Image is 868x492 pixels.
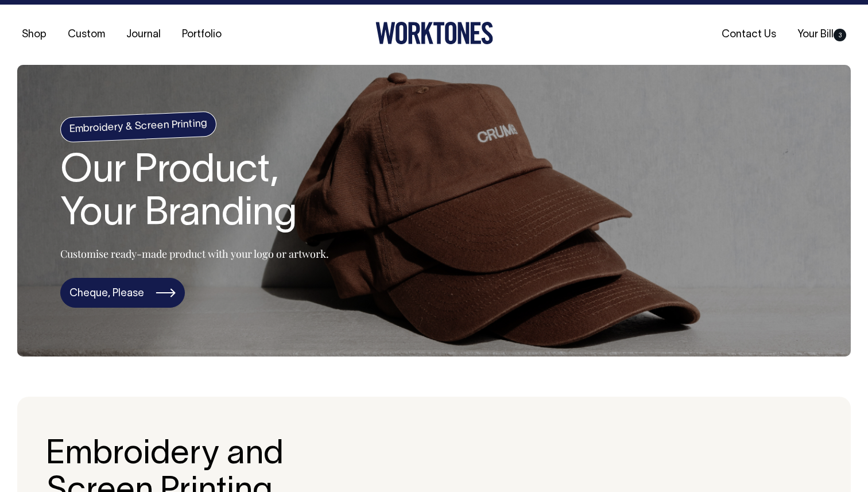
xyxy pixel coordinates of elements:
[63,25,110,44] a: Custom
[793,25,851,44] a: Your Bill3
[17,25,51,44] a: Shop
[60,247,329,261] p: Customise ready-made product with your logo or artwork.
[122,25,165,44] a: Journal
[834,29,846,41] span: 3
[717,25,781,44] a: Contact Us
[60,111,217,142] h4: Embroidery & Screen Printing
[60,278,185,308] a: Cheque, Please
[177,25,226,44] a: Portfolio
[60,150,329,237] h1: Our Product, Your Branding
